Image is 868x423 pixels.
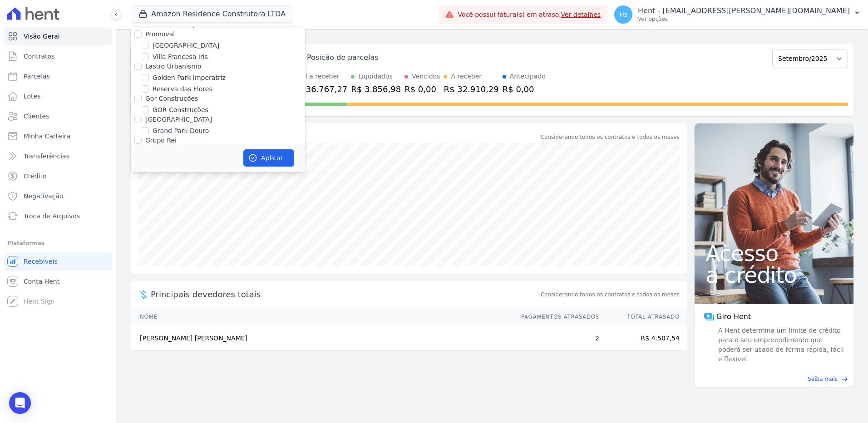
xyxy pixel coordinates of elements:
div: Liquidados [358,72,393,81]
span: Parcelas [24,72,50,81]
td: [PERSON_NAME] [PERSON_NAME] [131,326,513,351]
label: Villa Francesa Iris [153,52,208,62]
a: Ver detalhes [561,11,601,18]
div: R$ 0,00 [404,83,440,95]
label: Promoval [145,30,175,38]
span: Crédito [24,172,47,181]
span: Principais devedores totais [151,288,539,300]
a: Recebíveis [4,252,112,271]
p: Hent - [EMAIL_ADDRESS][PERSON_NAME][DOMAIN_NAME] [638,6,850,15]
div: Saldo devedor total [151,131,539,143]
a: Clientes [4,107,112,125]
span: Recebíveis [24,257,58,266]
a: Parcelas [4,67,112,85]
a: Crédito [4,167,112,185]
span: Contratos [24,52,54,61]
span: Hs [619,11,627,18]
div: Open Intercom Messenger [9,392,31,414]
div: Posição de parcelas [307,52,379,63]
span: a crédito [705,264,843,286]
span: A Hent determina um limite de crédito para o seu empreendimento que poderá ser usado de forma ráp... [716,326,844,364]
a: Saiba mais east [700,375,848,383]
div: Total a receber [292,72,347,81]
label: Gor Construções [145,95,198,102]
span: Visão Geral [24,32,60,41]
span: Você possui fatura(s) em atraso. [458,10,601,20]
a: Minha Carteira [4,127,112,145]
span: Acesso [705,242,843,264]
a: Negativação [4,187,112,205]
div: R$ 36.767,27 [292,83,347,95]
label: [GEOGRAPHIC_DATA] [145,116,212,123]
button: Hs Hent - [EMAIL_ADDRESS][PERSON_NAME][DOMAIN_NAME] Ver opções [607,2,868,27]
label: Reserva das Flores [153,84,212,94]
button: Amazon Residence Construtora LTDA [131,5,293,23]
label: GOR Construções [153,105,208,115]
span: Conta Hent [24,277,59,286]
div: Considerando todos os contratos e todos os meses [541,133,680,141]
div: R$ 3.856,98 [351,83,401,95]
p: Ver opções [638,15,850,23]
a: Troca de Arquivos [4,207,112,225]
span: Transferências [24,152,69,161]
a: Visão Geral [4,27,112,45]
span: Minha Carteira [24,132,70,141]
label: Lastro Urbanismo [145,63,201,70]
label: [GEOGRAPHIC_DATA] [153,41,219,50]
div: R$ 32.910,29 [444,83,498,95]
label: Grand Park Douro [153,126,209,136]
label: Golden Park Imperatriz [153,73,226,83]
button: Aplicar [243,149,294,167]
span: Negativação [24,192,64,201]
span: Clientes [24,112,49,121]
a: Transferências [4,147,112,165]
span: Troca de Arquivos [24,211,80,221]
span: east [841,376,848,383]
span: Lotes [24,92,41,101]
div: Plataformas [7,238,108,249]
div: A receber [451,72,482,81]
th: Total Atrasado [600,308,687,326]
th: Pagamentos Atrasados [513,308,600,326]
td: 2 [513,326,600,351]
div: Vencidos [412,72,440,81]
span: Saiba mais [808,375,838,383]
a: Contratos [4,47,112,65]
span: Giro Hent [716,311,751,322]
div: Antecipado [510,72,546,81]
td: R$ 4.507,54 [600,326,687,351]
label: Grupo Rei [145,137,177,144]
span: Considerando todos os contratos e todos os meses [541,290,680,299]
a: Conta Hent [4,272,112,290]
th: Nome [131,308,513,326]
a: Lotes [4,87,112,105]
div: R$ 0,00 [503,83,546,95]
